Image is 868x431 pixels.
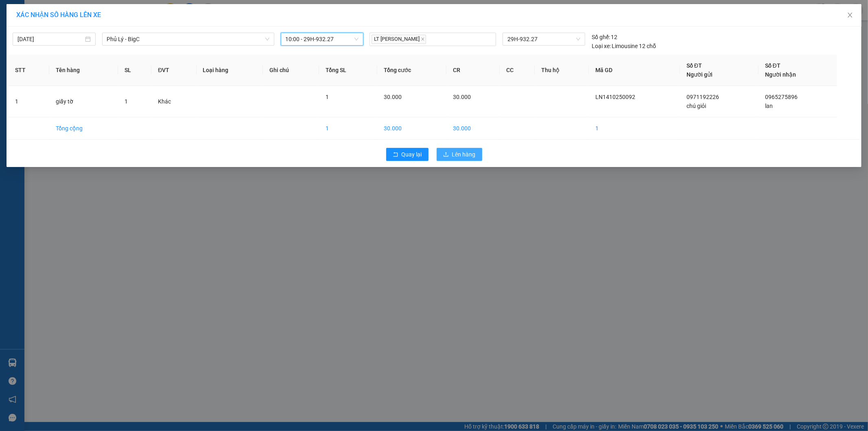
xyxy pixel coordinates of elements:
[372,35,426,44] span: LT [PERSON_NAME]
[421,37,425,41] span: close
[16,11,101,19] span: XÁC NHẬN SỐ HÀNG LÊN XE
[393,152,398,158] span: rollback
[589,117,680,140] td: 1
[437,148,482,161] button: uploadLên hàng
[446,117,500,140] td: 30.000
[384,94,402,100] span: 30.000
[118,55,152,86] th: SL
[452,150,476,159] span: Lên hàng
[151,86,196,117] td: Khác
[592,33,610,42] span: Số ghế:
[377,55,447,86] th: Tổng cước
[592,42,611,51] span: Loại xe:
[595,94,635,100] span: LN1410250092
[443,152,449,158] span: upload
[319,117,377,140] td: 1
[765,62,781,69] span: Số ĐT
[592,42,656,51] div: Limousine 12 chỗ
[589,55,680,86] th: Mã GD
[765,103,773,109] span: lan
[17,35,83,44] input: 14/10/2025
[107,33,269,45] span: Phủ Lý - BigC
[377,117,447,140] td: 30.000
[446,55,500,86] th: CR
[319,55,377,86] th: Tổng SL
[535,55,589,86] th: Thu hộ
[197,55,263,86] th: Loại hàng
[263,55,319,86] th: Ghi chú
[839,4,861,27] button: Close
[847,12,853,18] span: close
[49,117,118,140] td: Tổng cộng
[9,86,49,117] td: 1
[402,150,422,159] span: Quay lại
[9,55,49,86] th: STT
[687,71,713,78] span: Người gửi
[592,33,618,42] div: 12
[687,94,719,100] span: 0971192226
[386,148,429,161] button: rollbackQuay lại
[286,33,359,45] span: 10:00 - 29H-932.27
[151,55,196,86] th: ĐVT
[125,98,128,105] span: 1
[326,94,329,100] span: 1
[765,71,796,78] span: Người nhận
[687,62,702,69] span: Số ĐT
[765,94,798,100] span: 0965275896
[507,33,580,45] span: 29H-932.27
[500,55,535,86] th: CC
[453,94,471,100] span: 30.000
[687,103,706,109] span: chú giỏi
[265,37,270,42] span: down
[49,86,118,117] td: giấy tờ
[49,55,118,86] th: Tên hàng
